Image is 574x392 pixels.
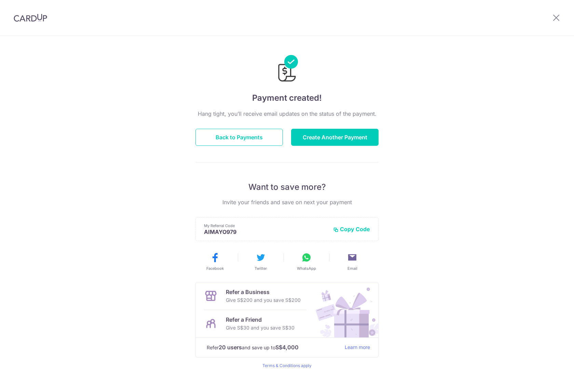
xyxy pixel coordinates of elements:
[262,363,312,368] a: Terms & Conditions apply
[204,223,328,228] p: My Referral Code
[255,266,267,271] span: Twitter
[286,252,327,271] button: WhatsApp
[14,14,47,22] img: CardUp
[219,343,242,351] strong: 20 users
[291,129,379,146] button: Create Another Payment
[195,198,379,206] p: Invite your friends and save on next your payment
[206,266,224,271] span: Facebook
[226,296,301,304] p: Give S$200 and you save S$200
[207,343,339,352] p: Refer and save up to
[297,266,316,271] span: WhatsApp
[195,252,235,271] button: Facebook
[333,226,370,233] button: Copy Code
[332,252,372,271] button: Email
[347,266,357,271] span: Email
[195,92,379,104] h4: Payment created!
[204,228,328,235] p: AIMAYO979
[195,129,283,146] button: Back to Payments
[226,324,295,332] p: Give S$30 and you save S$30
[276,55,298,84] img: Payments
[241,252,281,271] button: Twitter
[309,282,378,337] img: Refer
[195,110,379,118] p: Hang tight, you’ll receive email updates on the status of the payment.
[195,182,379,193] p: Want to save more?
[226,288,301,296] p: Refer a Business
[275,343,299,351] strong: S$4,000
[226,316,295,324] p: Refer a Friend
[345,343,370,352] a: Learn more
